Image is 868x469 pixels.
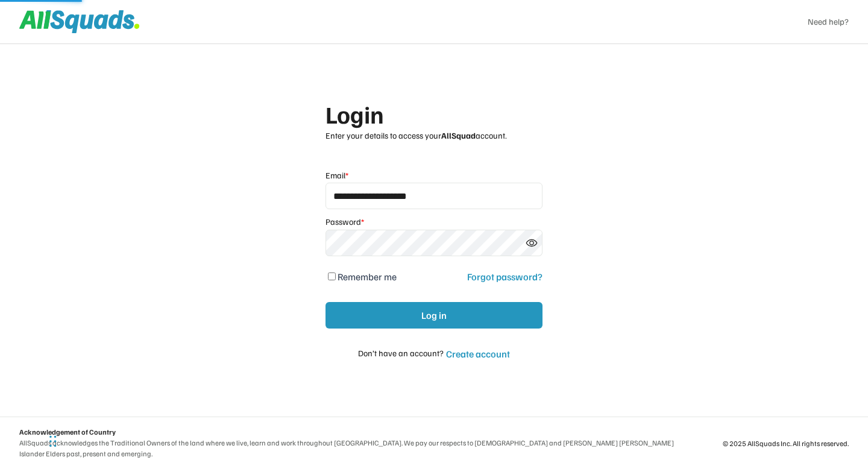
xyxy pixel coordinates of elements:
div: Acknowledgement of Country [19,427,116,438]
div: Password [325,216,364,227]
div: Forgot password? [467,271,542,283]
div: Email [325,170,348,181]
label: Remember me [338,271,397,283]
div: © 2025 AllSquads Inc. All rights reserved. [723,439,849,448]
a: Need help? [808,16,849,27]
div: Don’t have an account? [358,348,444,359]
div: AllSquads acknowledges the Traditional Owners of the land where we live, learn and work throughou... [19,438,694,459]
button: Log in [325,302,542,329]
div: Login [325,100,433,128]
strong: AllSquad [441,130,476,140]
div: Create account [446,348,510,360]
div: Enter your details to access your account. [325,130,542,141]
